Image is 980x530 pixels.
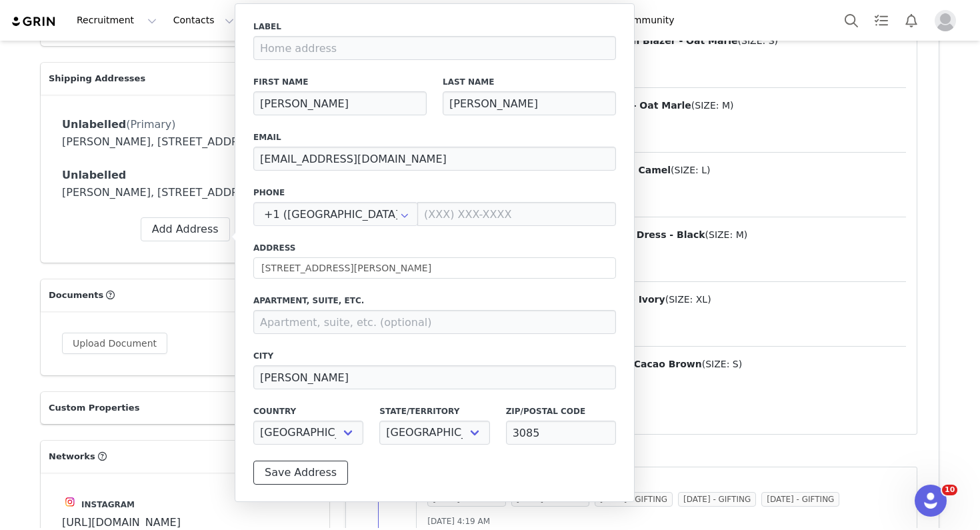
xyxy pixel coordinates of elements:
[475,163,906,177] p: ( )
[867,5,896,35] a: Tasks
[253,257,616,279] input: Address
[141,217,230,241] button: Add Address
[253,242,616,254] label: Address
[253,187,616,199] label: Phone
[709,229,744,240] span: SIZE: M
[65,497,75,507] img: instagram.svg
[506,421,616,445] input: Zip/Postal code
[475,48,906,62] p: Price: , Cost:
[81,500,135,509] span: Instagram
[427,478,906,492] p: ⁨ ⁩ updated the campaigns:
[741,35,775,46] span: SIZE: S
[475,293,906,307] p: ( )
[253,461,348,485] button: Save Address
[475,357,906,371] p: ( )
[475,228,906,242] p: ( )
[475,34,906,48] p: ( )
[253,202,418,226] input: Country
[927,10,969,31] button: Profile
[62,134,308,150] div: [PERSON_NAME], [STREET_ADDRESS]
[49,289,103,302] span: Documents
[837,5,866,35] button: Search
[11,15,57,28] img: grin logo
[253,202,418,226] div: United States
[443,76,616,88] label: Last Name
[613,5,689,35] a: Community
[475,371,906,385] p: Price: , Cost:
[49,72,145,85] span: Shipping Addresses
[165,5,242,35] button: Contacts
[475,99,906,113] p: ( )
[675,165,707,175] span: SIZE: L
[253,131,616,143] label: Email
[69,5,165,35] button: Recruitment
[253,310,616,334] input: Apartment, suite, etc. (optional)
[897,5,926,35] button: Notifications
[942,485,957,495] span: 10
[379,405,489,417] label: State/territory
[669,294,707,305] span: SIZE: XL
[475,113,906,127] p: Price: , Cost:
[11,11,547,25] body: Rich Text Area. Press ALT-0 for help.
[62,333,167,354] button: Upload Document
[62,118,126,131] span: Unlabelled
[62,185,308,201] div: [PERSON_NAME], [STREET_ADDRESS]
[62,169,126,181] span: Unlabelled
[253,350,616,362] label: City
[915,485,947,517] iframe: Intercom live chat
[253,91,427,115] input: First Name
[761,492,839,507] span: [DATE] - GIFTING
[49,450,95,463] span: Networks
[417,202,616,226] input: (XXX) XXX-XXXX
[49,401,139,415] span: Custom Properties
[443,91,616,115] input: Last Name
[126,118,175,131] span: (Primary)
[475,242,906,256] p: Price: , Cost:
[427,517,490,526] span: [DATE] 4:19 AM
[475,307,906,321] p: Price: , Cost:
[695,100,730,111] span: SIZE: M
[475,177,906,191] p: Price: , Cost:
[705,359,739,369] span: SIZE: S
[935,10,956,31] img: placeholder-profile.jpg
[506,405,616,417] label: Zip/Postal Code
[253,405,363,417] label: Country
[253,76,427,88] label: First Name
[253,147,616,171] input: Email
[253,295,616,307] label: Apartment, suite, etc.
[253,36,616,60] input: Home address
[678,492,756,507] span: [DATE] - GIFTING
[253,21,616,33] label: Label
[253,365,616,389] input: City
